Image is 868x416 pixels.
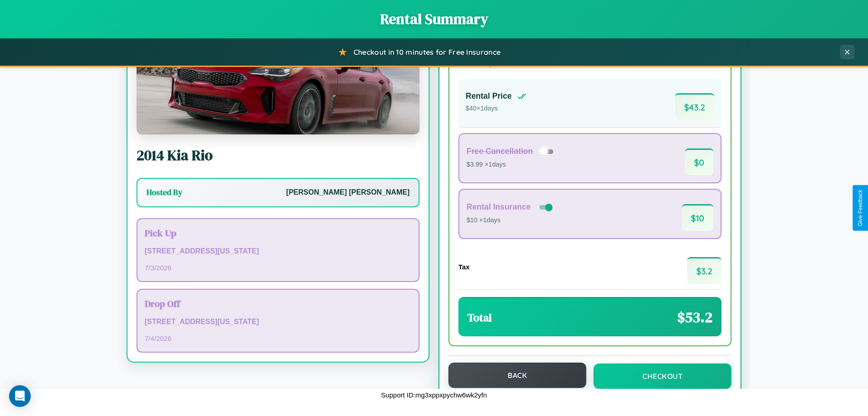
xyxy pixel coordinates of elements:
[448,363,586,388] button: Back
[677,307,712,327] span: $ 53.2
[146,187,182,198] h3: Hosted By
[675,93,714,120] span: $ 43.2
[354,48,500,57] span: Checkout in 10 minutes for Free Insurance
[682,204,713,231] span: $ 10
[467,310,492,325] h3: Total
[145,316,411,329] p: [STREET_ADDRESS][US_STATE]
[594,363,731,389] button: Checkout
[466,91,512,101] h4: Rental Price
[145,226,411,239] h3: Pick Up
[145,297,411,310] h3: Drop Off
[286,186,410,199] p: [PERSON_NAME] [PERSON_NAME]
[685,148,713,175] span: $ 0
[466,103,526,115] p: $ 40 × 1 days
[9,385,31,407] div: Open Intercom Messenger
[145,332,411,344] p: 7 / 4 / 2026
[467,159,557,171] p: $3.99 × 1 days
[467,215,554,226] p: $10 × 1 days
[467,147,533,156] h4: Free Cancellation
[137,44,420,134] img: Kia Rio
[458,263,470,271] h4: Tax
[9,9,859,29] h1: Rental Summary
[137,145,420,165] h2: 2014 Kia Rio
[857,190,863,226] div: Give Feedback
[145,262,411,274] p: 7 / 3 / 2026
[381,389,487,401] p: Support ID: mg3xppxpychw6wk2yfn
[467,202,531,212] h4: Rental Insurance
[145,245,411,258] p: [STREET_ADDRESS][US_STATE]
[687,257,722,284] span: $ 3.2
